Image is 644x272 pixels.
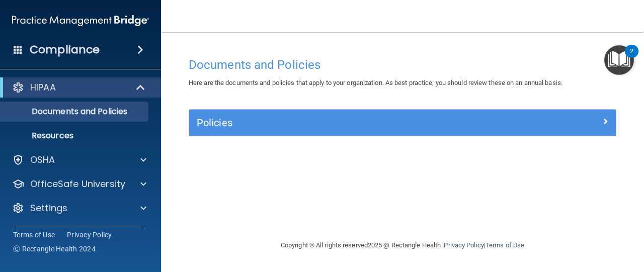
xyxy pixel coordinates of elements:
[12,178,146,190] a: OfficeSafe University
[13,244,96,254] span: Ⓒ Rectangle Health 2024
[197,117,502,128] h5: Policies
[13,230,55,240] a: Terms of Use
[12,81,146,94] a: HIPAA
[219,229,586,261] div: Copyright © All rights reserved 2025 @ Rectangle Health | |
[12,11,149,31] img: PMB logo
[30,178,125,190] p: OfficeSafe University
[486,241,524,249] a: Terms of Use
[30,43,100,57] h4: Compliance
[30,202,67,214] p: Settings
[189,79,562,86] span: Here are the documents and policies that apply to your organization. As best practice, you should...
[197,115,608,131] a: Policies
[7,131,144,141] p: Resources
[630,51,633,64] div: 2
[189,58,616,71] h4: Documents and Policies
[12,154,146,166] a: OSHA
[12,202,146,214] a: Settings
[30,81,56,94] p: HIPAA
[444,241,484,249] a: Privacy Policy
[604,45,634,75] button: Open Resource Center, 2 new notifications
[7,107,144,117] p: Documents and Policies
[67,230,112,240] a: Privacy Policy
[30,154,55,166] p: OSHA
